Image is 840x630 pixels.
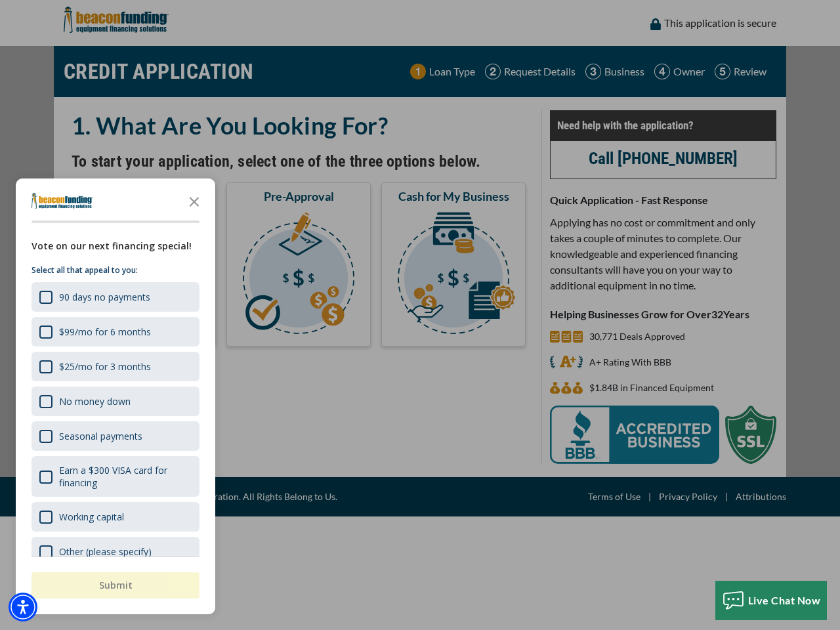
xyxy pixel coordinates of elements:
div: No money down [31,387,199,416]
p: Select all that appeal to you: [31,264,199,277]
div: $25/mo for 3 months [31,352,199,381]
div: No money down [59,395,131,408]
button: Submit [31,572,199,598]
div: Working capital [59,511,124,523]
div: Working capital [31,502,199,532]
div: Seasonal payments [59,430,142,442]
div: $99/mo for 6 months [59,325,151,338]
span: Live Chat Now [748,594,821,606]
div: Seasonal payments [31,421,199,451]
div: Earn a $300 VISA card for financing [31,456,199,497]
div: Vote on our next financing special! [31,239,199,253]
div: $25/mo for 3 months [59,360,151,373]
button: Close the survey [181,188,207,214]
button: Live Chat Now [715,581,828,620]
div: 90 days no payments [59,291,150,303]
div: Other (please specify) [59,545,152,558]
div: $99/mo for 6 months [31,317,199,346]
div: Survey [16,178,215,614]
div: Earn a $300 VISA card for financing [59,464,192,489]
div: Accessibility Menu [9,593,37,621]
div: Other (please specify) [31,537,199,566]
div: 90 days no payments [31,282,199,312]
img: Company logo [31,193,93,209]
